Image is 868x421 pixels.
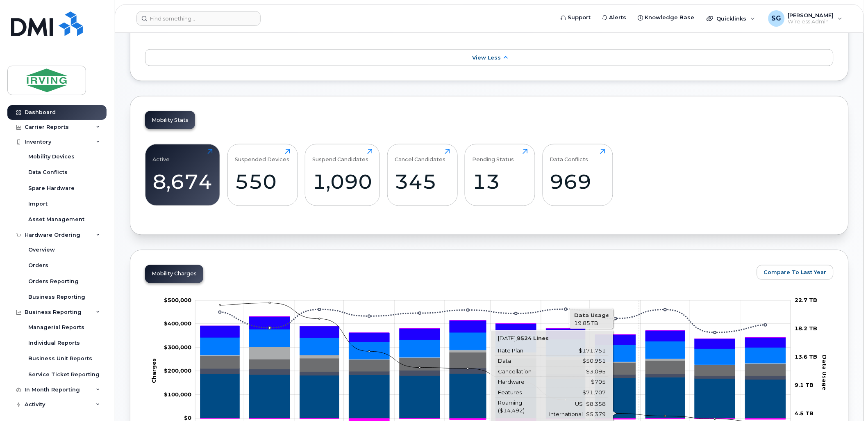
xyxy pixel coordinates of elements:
[795,382,814,389] tspan: 9.1 TB
[164,297,191,304] tspan: $500,000
[473,149,514,162] div: Pending Status
[555,9,597,26] a: Support
[200,329,786,365] g: Features
[153,149,170,162] div: Active
[153,149,213,201] a: Active8,674
[757,265,834,280] button: Compare To Last Year
[153,169,213,194] div: 8,674
[472,55,501,61] span: View Less
[717,15,747,22] span: Quicklinks
[645,14,695,22] span: Knowledge Base
[200,374,786,419] g: Rate Plan
[609,14,627,22] span: Alerts
[313,169,373,194] div: 1,090
[235,149,290,201] a: Suspended Devices550
[795,297,818,304] tspan: 22.7 TB
[795,325,818,332] tspan: 18.2 TB
[313,149,373,201] a: Suspend Candidates1,090
[395,149,450,201] a: Cancel Candidates345
[164,320,191,327] tspan: $400,000
[632,9,700,26] a: Knowledge Base
[200,317,786,349] g: HST
[200,352,786,376] g: Data
[164,368,191,374] tspan: $200,000
[568,14,591,22] span: Support
[164,368,191,374] g: $0
[150,359,157,384] tspan: Charges
[550,149,589,162] div: Data Conflicts
[200,368,786,380] g: Roaming
[164,391,191,398] g: $0
[795,410,814,417] tspan: 4.5 TB
[821,355,828,391] tspan: Data Usage
[164,344,191,351] g: $0
[597,9,632,26] a: Alerts
[473,169,528,194] div: 13
[795,354,818,360] tspan: 13.6 TB
[788,18,834,25] span: Wireless Admin
[772,14,782,23] span: SG
[164,391,191,398] tspan: $100,000
[164,320,191,327] g: $0
[550,169,605,194] div: 969
[235,169,290,194] div: 550
[550,149,605,201] a: Data Conflicts969
[764,269,827,277] span: Compare To Last Year
[313,149,369,162] div: Suspend Candidates
[763,10,848,27] div: Sheryl Galorport
[473,149,528,201] a: Pending Status13
[235,149,289,162] div: Suspended Devices
[136,11,261,26] input: Find something...
[788,12,834,18] span: [PERSON_NAME]
[164,297,191,304] g: $0
[395,169,450,194] div: 345
[701,10,761,27] div: Quicklinks
[164,344,191,351] tspan: $300,000
[395,149,445,162] div: Cancel Candidates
